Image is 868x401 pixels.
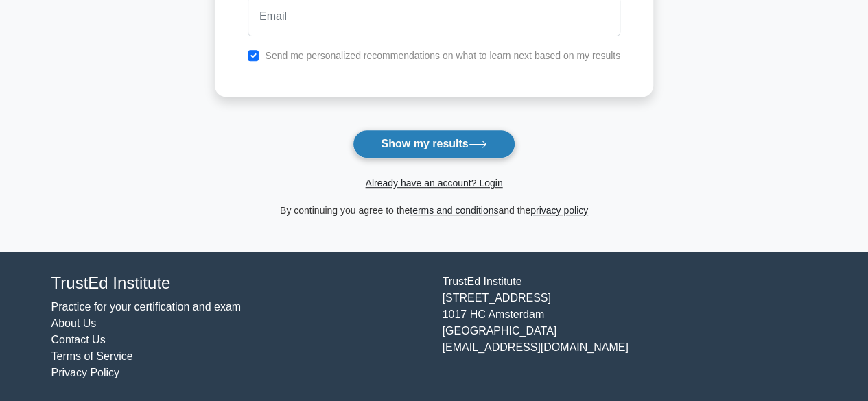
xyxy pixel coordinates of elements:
[410,205,498,216] a: terms and conditions
[51,301,242,313] a: Practice for your certification and exam
[51,274,426,293] h4: TrustEd Institute
[365,178,502,189] a: Already have an account? Login
[51,350,133,362] a: Terms of Service
[434,274,825,381] div: TrustEd Institute [STREET_ADDRESS] 1017 HC Amsterdam [GEOGRAPHIC_DATA] [EMAIL_ADDRESS][DOMAIN_NAME]
[207,202,661,219] div: By continuing you agree to the and the
[51,334,106,345] a: Contact Us
[51,367,120,378] a: Privacy Policy
[51,317,97,329] a: About Us
[353,130,515,158] button: Show my results
[530,205,588,216] a: privacy policy
[265,50,620,61] label: Send me personalized recommendations on what to learn next based on my results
